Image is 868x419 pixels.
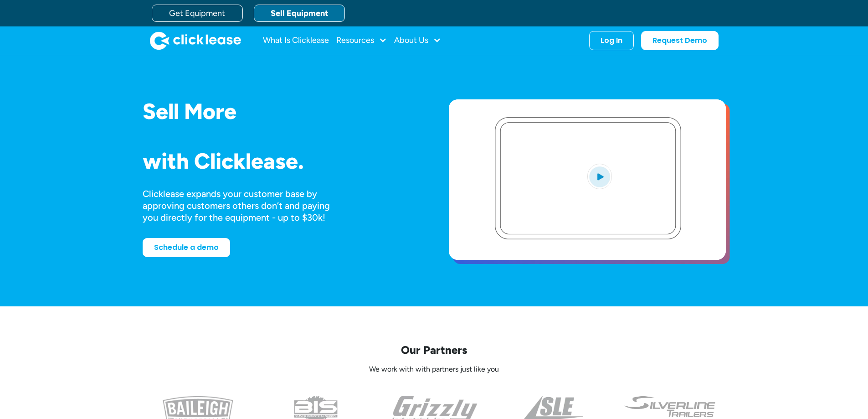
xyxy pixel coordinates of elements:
div: Clicklease expands your customer base by approving customers others don’t and paying you directly... [143,188,347,223]
a: Sell Equipment [254,5,345,22]
a: open lightbox [449,99,726,260]
div: Resources [336,31,387,50]
a: Get Equipment [152,5,243,22]
div: About Us [394,31,441,50]
div: Log In [601,36,622,45]
a: Request Demo [641,31,719,50]
h1: with Clicklease. [143,149,420,173]
p: We work with with partners just like you [143,365,726,374]
h1: Sell More [143,99,420,124]
img: Blue play button logo on a light blue circular background [587,164,612,189]
a: Schedule a demo [143,238,230,257]
a: What Is Clicklease [263,31,329,50]
p: Our Partners [143,343,726,357]
img: Clicklease logo [150,31,241,50]
a: home [150,31,241,50]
